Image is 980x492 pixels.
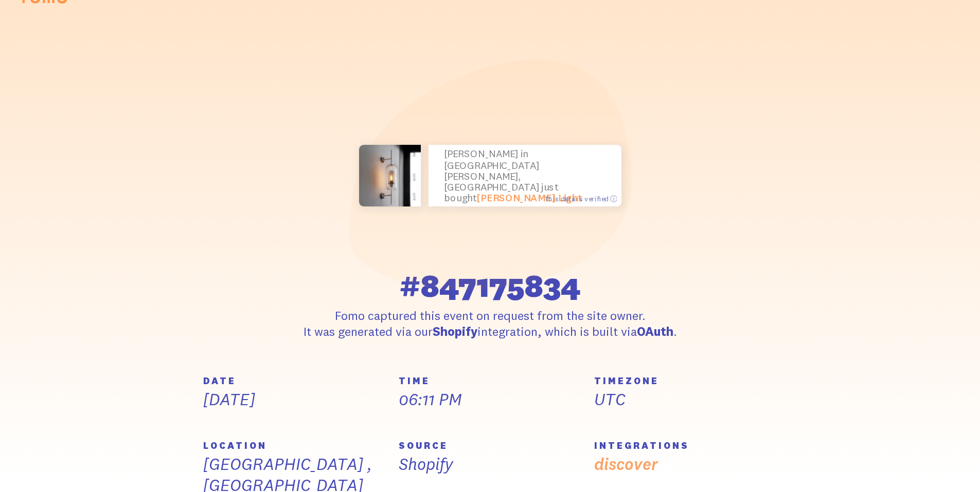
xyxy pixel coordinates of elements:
[637,324,673,339] strong: OAuth
[594,441,777,450] h5: INTEGRATIONS
[476,192,582,204] a: [PERSON_NAME] Light
[594,389,777,410] p: UTC
[544,194,617,203] span: This data is verified ⓘ
[203,376,386,386] h5: DATE
[203,441,386,450] h5: LOCATION
[203,389,386,410] p: [DATE]
[444,148,606,203] p: [PERSON_NAME] in [GEOGRAPHIC_DATA][PERSON_NAME], [GEOGRAPHIC_DATA] just bought
[399,270,581,301] span: #847175834
[359,145,421,206] img: dawn-wall-light-377909_small.png
[399,441,582,450] h5: SOURCE
[594,454,658,474] a: discover
[399,389,582,410] p: 06:11 PM
[433,324,477,339] strong: Shopify
[301,308,680,339] p: Fomo captured this event on request from the site owner. It was generated via our integration, wh...
[399,376,582,386] h5: TIME
[399,453,582,475] p: Shopify
[594,376,777,386] h5: TIMEZONE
